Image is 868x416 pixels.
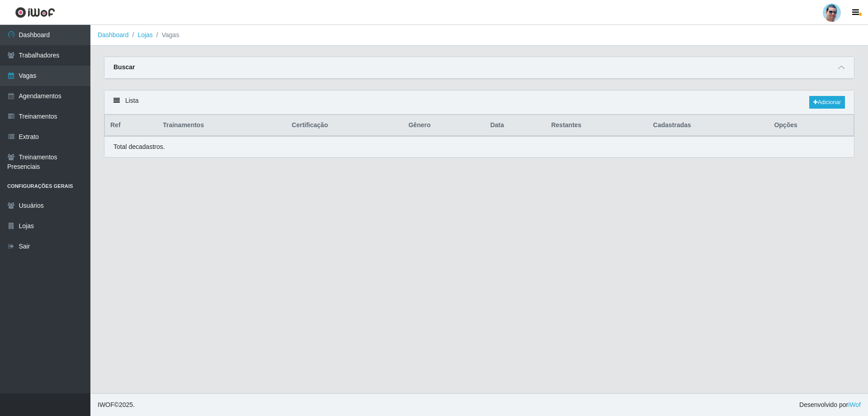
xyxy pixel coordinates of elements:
[137,31,152,38] a: Lojas
[848,401,861,408] a: iWof
[98,401,114,408] span: IWOF
[799,400,861,410] span: Desenvolvido por
[157,115,286,136] th: Trainamentos
[286,115,403,136] th: Certificação
[809,96,845,109] a: Adicionar
[90,25,868,46] nav: breadcrumb
[153,30,179,40] li: Vagas
[15,7,55,18] img: CoreUI Logo
[98,31,129,38] a: Dashboard
[403,115,485,136] th: Gênero
[546,115,647,136] th: Restantes
[113,63,135,71] strong: Buscar
[105,115,158,136] th: Ref
[769,115,854,136] th: Opções
[98,400,135,410] span: © 2025 .
[485,115,546,136] th: Data
[104,91,854,115] div: Lista
[113,142,165,152] p: Total de cadastros.
[648,115,769,136] th: Cadastradas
